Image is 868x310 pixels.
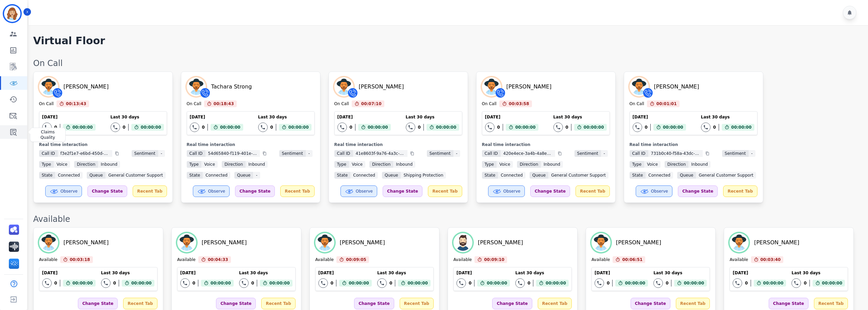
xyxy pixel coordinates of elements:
[340,185,377,197] button: Observe
[497,161,513,168] span: voice
[334,150,353,157] span: Call ID
[369,161,393,168] span: Direction
[39,233,58,252] img: Avatar
[663,124,683,131] span: 00:00:00
[251,280,254,286] div: 0
[503,189,520,194] span: Observe
[187,77,206,96] img: Avatar
[235,185,275,197] div: Change State
[595,270,648,276] div: [DATE]
[382,172,401,179] span: Queue
[453,233,472,252] img: Avatar
[334,101,349,107] div: On Call
[70,256,90,263] span: 00:03:18
[731,124,752,131] span: 00:00:00
[713,125,716,130] div: 0
[688,161,711,168] span: inbound
[482,142,610,147] div: Real time interaction
[733,270,786,276] div: [DATE]
[315,233,334,252] img: Avatar
[428,185,462,197] div: Recent Tab
[208,189,225,194] span: Observe
[187,142,315,147] div: Real time interaction
[653,270,707,276] div: Last 30 days
[87,185,127,197] div: Change State
[187,172,203,179] span: State
[87,172,105,179] span: Queue
[253,172,260,179] span: -
[211,83,252,91] div: Tachara Strong
[337,114,391,120] div: [DATE]
[214,100,234,107] span: 00:18:43
[607,280,610,286] div: 0
[393,161,415,168] span: inbound
[636,185,672,197] button: Observe
[42,114,96,120] div: [DATE]
[354,298,394,309] div: Change State
[113,280,116,286] div: 0
[538,298,572,309] div: Recent Tab
[42,270,96,276] div: [DATE]
[64,239,109,247] div: [PERSON_NAME]
[33,58,861,69] div: On Call
[630,150,648,157] span: Call ID
[654,83,699,91] div: [PERSON_NAME]
[501,150,555,157] span: 420e4ece-3a4b-4a8e-9e43-d48621df179d
[591,257,610,263] div: Available
[54,125,57,130] div: 0
[769,298,808,309] div: Change State
[530,185,570,197] div: Change State
[633,114,686,120] div: [DATE]
[105,172,166,179] span: General Customer Support
[427,150,453,157] span: Sentiment
[78,298,118,309] div: Change State
[546,280,566,287] span: 00:00:00
[488,185,525,197] button: Observe
[187,161,202,168] span: Type
[202,125,205,130] div: 0
[72,280,93,287] span: 00:00:00
[453,150,460,157] span: -
[678,185,718,197] div: Change State
[334,77,353,96] img: Avatar
[269,280,290,287] span: 00:00:00
[630,101,644,107] div: On Call
[469,280,471,286] div: 0
[591,233,611,252] img: Avatar
[4,5,20,22] img: Bordered avatar
[625,280,645,287] span: 00:00:00
[730,233,749,252] img: Avatar
[406,114,459,120] div: Last 30 days
[676,298,710,309] div: Recent Tab
[208,256,228,263] span: 00:04:33
[246,161,268,168] span: inbound
[98,161,120,168] span: inbound
[318,270,372,276] div: [DATE]
[258,114,312,120] div: Last 30 days
[804,280,806,286] div: 0
[749,150,755,157] span: -
[677,172,696,179] span: Queue
[646,172,673,179] span: connected
[630,161,645,168] span: Type
[400,298,434,309] div: Recent Tab
[453,257,472,263] div: Available
[407,280,428,287] span: 00:00:00
[684,280,704,287] span: 00:00:00
[201,161,218,168] span: voice
[205,150,260,157] span: 54d65840-f119-401e-b9d1-6b8a2001b52a
[368,124,388,131] span: 00:00:00
[498,172,525,179] span: connected
[389,280,392,286] div: 0
[648,150,703,157] span: 731b0c40-f58a-43dc-b6a2-c764bbc90ada
[492,298,532,309] div: Change State
[723,185,757,197] div: Recent Tab
[193,185,230,197] button: Observe
[418,125,421,130] div: 0
[45,185,82,197] button: Observe
[575,185,610,197] div: Recent Tab
[656,100,677,107] span: 00:01:01
[485,114,538,120] div: [DATE]
[566,125,568,130] div: 0
[482,161,497,168] span: Type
